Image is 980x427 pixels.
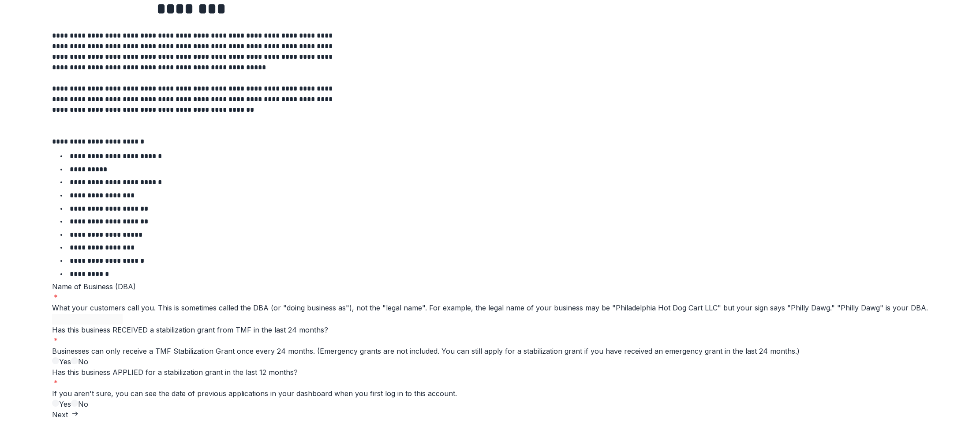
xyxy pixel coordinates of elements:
[52,302,928,313] div: What your customers call you. This is sometimes called the DBA (or "doing business as"), not the ...
[52,325,928,335] p: Has this business RECEIVED a stabilization grant from TMF in the last 24 months?
[59,400,71,408] span: Yes
[52,388,928,399] div: If you aren't sure, you can see the date of previous applications in your dashboard when you firs...
[52,367,928,378] p: Has this business APPLIED for a stabilization grant in the last 12 months?
[78,357,88,366] span: No
[52,409,79,420] button: Next
[52,346,928,356] div: Businesses can only receive a TMF Stabilization Grant once every 24 months. (Emergency grants are...
[78,400,88,408] span: No
[52,281,928,292] p: Name of Business (DBA)
[59,357,71,366] span: Yes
